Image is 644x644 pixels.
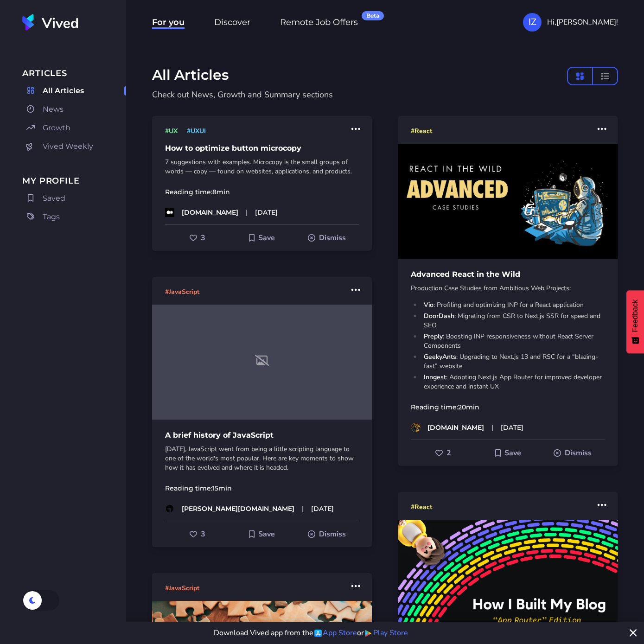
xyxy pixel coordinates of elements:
button: More actions [347,281,364,299]
p: [PERSON_NAME][DOMAIN_NAME] [182,504,294,513]
button: Add to Saved For Later [230,526,295,542]
strong: DoorDash [424,312,454,320]
button: Feedback - Show survey [626,290,644,353]
div: Beta [362,11,384,20]
a: Advanced React in the WildProduction Case Studies from Ambitious Web Projects: Vio: Profiling and... [398,136,618,432]
p: [DOMAIN_NAME] [427,423,484,432]
button: More actions [593,120,611,138]
button: More actions [347,577,364,595]
time: [DATE] [255,208,278,217]
button: masonry layout [567,67,593,85]
button: More actions [347,120,364,138]
button: Like [411,445,476,461]
li: : Migrating from CSR to Next.js SSR for speed and SEO [421,312,605,330]
a: #JavaScript [165,286,199,297]
button: Like [165,230,230,246]
span: All Articles [43,85,84,96]
h1: Advanced React in the Wild [398,270,618,279]
button: Dismiss [294,230,359,246]
time: [DATE] [311,504,334,513]
span: Tags [43,211,60,223]
p: Reading time: [152,484,372,493]
p: Reading time: [398,402,618,412]
span: Growth [43,122,70,134]
span: | [246,208,248,217]
p: Production Case Studies from Ambitious Web Projects: [411,284,605,293]
button: IZHi,[PERSON_NAME]! [523,13,618,32]
time: 20 min [458,403,479,411]
span: # JavaScript [165,584,199,593]
li: : Upgrading to Next.js 13 and RSC for a “blazing-fast” website [421,352,605,371]
span: # UX [165,127,178,135]
span: | [302,504,304,513]
a: News [22,102,126,117]
span: # React [411,127,432,135]
p: [DATE], JavaScript went from being a little scripting language to one of the world's most popular... [165,445,359,472]
time: [DATE] [501,423,523,432]
time: 15 min [212,484,232,492]
h1: How to optimize button microcopy [152,144,372,153]
li: : Boosting INP responsiveness without React Server Components [421,332,605,351]
strong: Inngest [424,373,446,382]
button: compact layout [593,67,618,85]
a: #UX [165,125,178,136]
span: # UXUI [187,127,206,135]
a: Growth [22,121,126,135]
p: Reading time: [152,187,372,197]
li: : Adopting Next.js App Router for improved developer experience and instant UX [421,373,605,391]
button: Dismiss [294,526,359,542]
span: # JavaScript [165,287,199,296]
a: Vived Weekly [22,139,126,154]
img: Vived [22,14,78,31]
span: My Profile [22,174,126,187]
a: How to optimize button microcopy7 suggestions with examples. Microcopy is the small groups of wor... [152,136,372,217]
a: Tags [22,210,126,224]
strong: Vio [424,300,434,309]
a: For you [152,16,185,29]
button: More actions [593,496,611,514]
p: 7 suggestions with examples. Microcopy is the small groups of words — copy — found on websites, a... [165,158,359,176]
time: 8 min [212,188,230,196]
h1: A brief history of JavaScript [152,431,372,440]
button: Add to Saved For Later [230,230,295,246]
button: Dismiss [540,445,605,461]
span: | [491,423,493,432]
h1: All Articles [152,67,229,83]
a: Saved [22,191,126,206]
p: Check out News, Growth and Summary sections [152,88,574,101]
a: A brief history of JavaScript[DATE], JavaScript went from being a little scripting language to on... [152,297,372,513]
span: Articles [22,67,126,80]
a: App Store [313,627,357,638]
a: All Articles [22,83,126,98]
span: For you [152,17,185,29]
a: #React [411,125,432,136]
span: Hi, [PERSON_NAME] ! [547,17,618,28]
span: Discover [214,17,250,29]
button: Add to Saved For Later [476,445,541,461]
strong: GeekyAnts [424,352,456,361]
a: #JavaScript [165,582,199,593]
span: Saved [43,193,65,204]
a: #React [411,501,432,512]
a: Discover [214,16,250,29]
span: Vived Weekly [43,141,93,152]
li: : Profiling and optimizing INP for a React application [421,300,605,310]
span: Feedback [631,300,639,332]
span: News [43,104,64,115]
p: [DOMAIN_NAME] [182,208,238,217]
div: IZ [523,13,542,32]
a: Remote Job OffersBeta [280,16,358,29]
a: Play Store [364,627,408,638]
a: #UXUI [187,125,206,136]
button: Like [165,526,230,542]
span: # React [411,503,432,511]
strong: Preply [424,332,443,341]
span: Remote Job Offers [280,17,358,29]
